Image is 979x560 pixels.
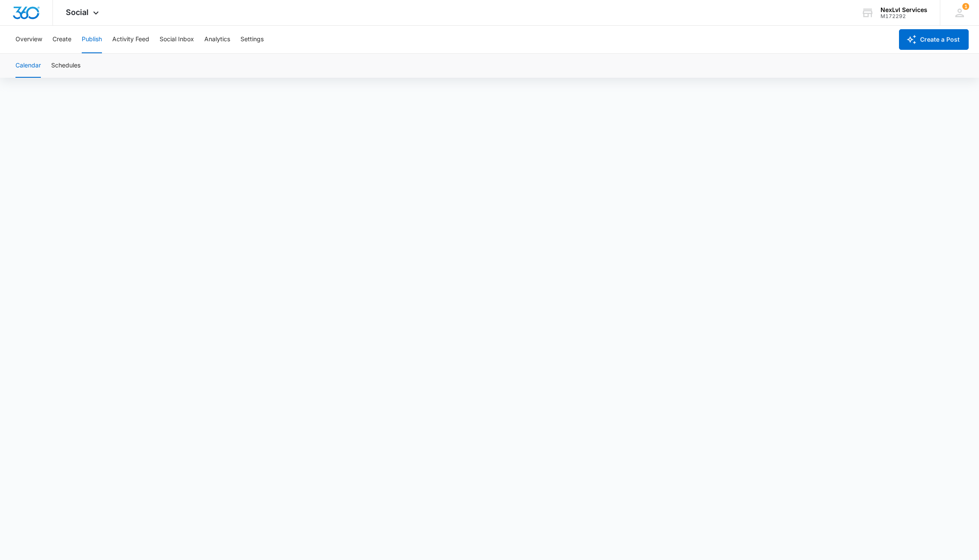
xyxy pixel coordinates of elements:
[15,54,41,78] button: Calendar
[51,54,80,78] button: Schedules
[66,8,89,17] span: Social
[240,26,264,53] button: Settings
[82,26,102,53] button: Publish
[880,13,927,19] div: account id
[899,29,969,50] button: Create a Post
[52,26,71,53] button: Create
[962,3,969,10] div: notifications count
[15,26,42,53] button: Overview
[204,26,230,53] button: Analytics
[112,26,149,53] button: Activity Feed
[880,6,927,13] div: account name
[962,3,969,10] span: 1
[160,26,194,53] button: Social Inbox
